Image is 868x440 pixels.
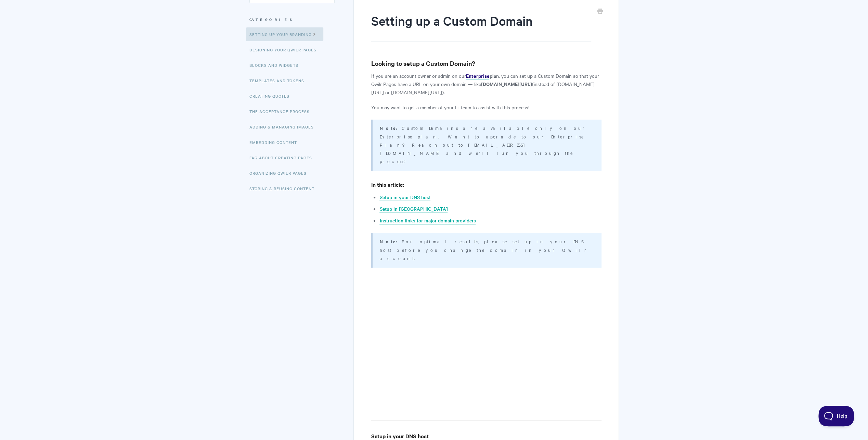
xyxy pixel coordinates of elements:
[379,194,430,201] a: Setup in your DNS host
[379,205,448,213] a: Setup in [GEOGRAPHIC_DATA]
[249,135,302,149] a: Embedding Content
[249,120,319,134] a: Adding & Managing Images
[379,124,593,165] p: Custom Domains are available only on our Enterprise plan. Want to upgrade to our Enterprise Plan?...
[481,80,532,87] strong: [DOMAIN_NAME][URL]
[249,13,335,26] h3: Categories
[379,238,401,245] strong: Note:
[249,182,320,195] a: Storing & Reusing Content
[249,89,295,103] a: Creating Quotes
[371,59,601,68] h3: Looking to setup a Custom Domain?
[249,105,315,118] a: The Acceptance Process
[371,181,404,188] strong: In this article:
[246,27,323,41] a: Setting up your Branding
[371,277,601,407] iframe: Vimeo video player
[249,166,312,180] a: Organizing Qwilr Pages
[379,237,593,262] p: For optimal results, please set up in your DNS host before you change the domain in your Qwilr ac...
[466,72,489,80] a: Enterprise
[466,72,489,79] strong: Enterprise
[489,72,498,79] strong: plan
[249,151,317,164] a: FAQ About Creating Pages
[597,8,603,15] a: Print this Article
[249,74,309,87] a: Templates and Tokens
[371,12,591,41] h1: Setting up a Custom Domain
[371,103,601,111] p: You may want to get a member of your IT team to assist with this process!
[818,406,854,426] iframe: Toggle Customer Support
[371,72,601,96] p: If you are an account owner or admin on our , you can set up a Custom Domain so that your Qwilr P...
[249,58,303,72] a: Blocks and Widgets
[379,125,401,131] strong: Note:
[379,217,476,224] a: Instruction links for major domain providers
[249,43,322,57] a: Designing Your Qwilr Pages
